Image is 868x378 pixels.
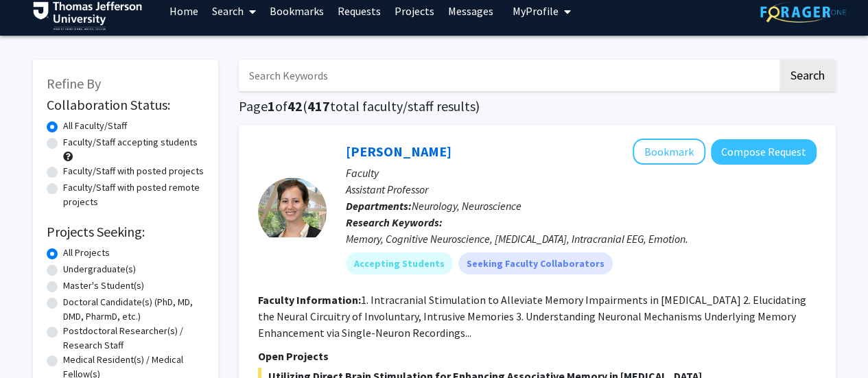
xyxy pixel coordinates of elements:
h1: Page of ( total faculty/staff results) [239,98,836,115]
mat-chip: Accepting Students [346,252,453,274]
a: [PERSON_NAME] [346,143,451,160]
mat-chip: Seeking Faculty Collaborators [458,252,613,274]
fg-read-more: 1. Intracranial Stimulation to Alleviate Memory Impairments in [MEDICAL_DATA] 2. Elucidating the ... [258,293,806,340]
input: Search Keywords [239,60,777,91]
label: All Projects [63,246,110,260]
h2: Collaboration Status: [47,97,204,113]
h2: Projects Seeking: [47,224,204,240]
button: Add Noa Herz to Bookmarks [633,139,705,165]
label: Faculty/Staff with posted projects [63,164,204,178]
button: Search [779,60,836,91]
button: Compose Request to Noa Herz [711,139,817,165]
img: Thomas Jefferson University Logo [33,1,143,30]
label: Faculty/Staff with posted remote projects [63,180,204,209]
label: Faculty/Staff accepting students [63,135,198,150]
p: Open Projects [258,348,817,364]
iframe: Chat [10,316,58,368]
label: Master's Student(s) [63,279,144,293]
span: 1 [268,97,275,115]
b: Research Keywords: [346,215,443,229]
b: Departments: [346,199,412,213]
span: 42 [288,97,303,115]
label: Undergraduate(s) [63,262,136,276]
p: Faculty [346,165,817,181]
label: Doctoral Candidate(s) (PhD, MD, DMD, PharmD, etc.) [63,295,204,324]
span: My Profile [513,4,559,18]
div: Memory, Cognitive Neuroscience, [MEDICAL_DATA], Intracranial EEG, Emotion. [346,231,817,247]
span: Neurology, Neuroscience [412,199,521,213]
span: 417 [307,97,330,115]
p: Assistant Professor [346,181,817,198]
label: Postdoctoral Researcher(s) / Research Staff [63,324,204,353]
b: Faculty Information: [258,293,361,307]
span: Refine By [47,75,101,92]
img: ForagerOne Logo [760,1,846,23]
label: All Faculty/Staff [63,119,127,133]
